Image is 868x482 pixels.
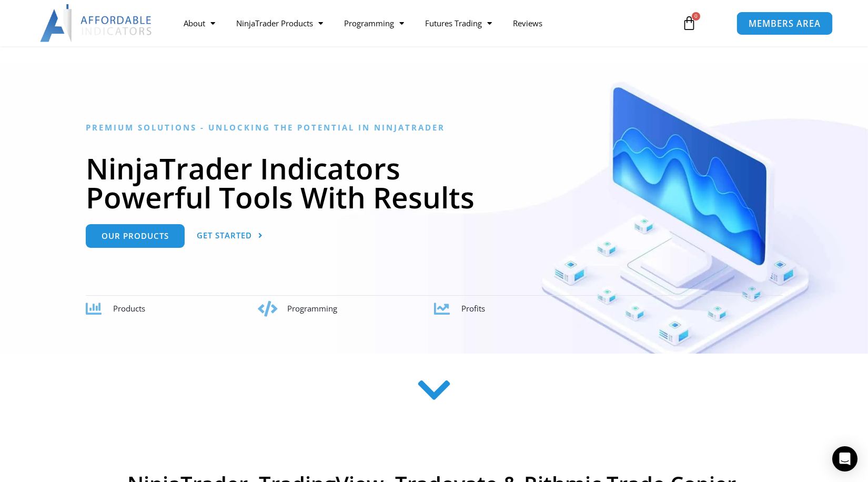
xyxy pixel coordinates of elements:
[287,303,337,314] span: Programming
[748,19,820,28] span: MEMBERS AREA
[113,303,145,314] span: Products
[173,11,670,35] nav: Menu
[334,11,415,35] a: Programming
[86,154,783,212] h1: NinjaTrader Indicators Powerful Tools With Results
[666,8,712,38] a: 0
[415,11,502,35] a: Futures Trading
[173,11,226,35] a: About
[197,224,263,248] a: Get Started
[86,123,783,133] h6: Premium Solutions - Unlocking the Potential in NinjaTrader
[461,303,485,314] span: Profits
[197,232,252,239] span: Get Started
[40,4,153,42] img: LogoAI | Affordable Indicators – NinjaTrader
[102,232,169,240] span: Our Products
[226,11,334,35] a: NinjaTrader Products
[736,11,832,35] a: MEMBERS AREA
[692,12,700,21] span: 0
[86,224,185,248] a: Our Products
[502,11,553,35] a: Reviews
[832,446,857,471] div: Open Intercom Messenger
